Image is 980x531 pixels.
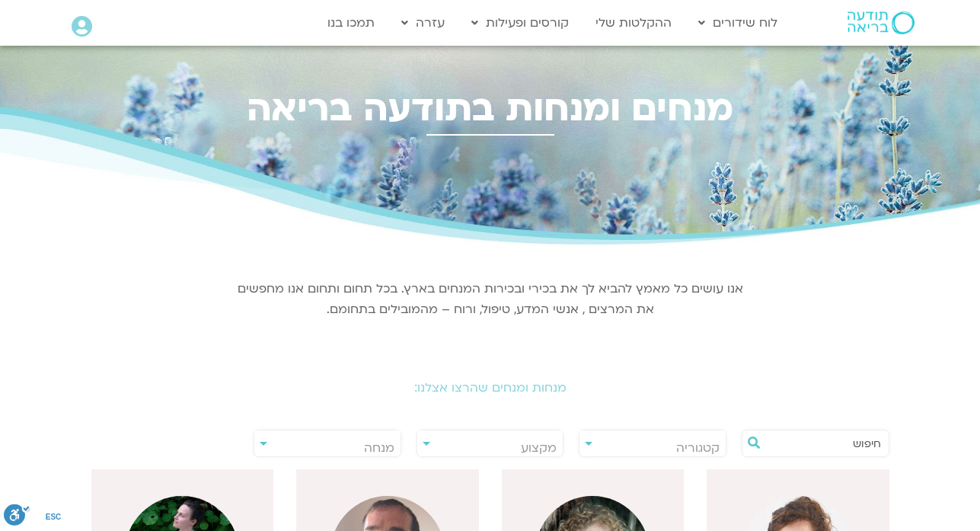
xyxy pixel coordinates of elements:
a: עזרה [394,8,452,37]
h2: מנחות ומנחים שהרצו אצלנו: [64,381,917,395]
img: תודעה בריאה [848,11,915,34]
a: תמכו בנו [320,8,382,37]
h2: מנחים ומנחות בתודעה בריאה [64,88,917,130]
span: מנחה [364,440,394,456]
span: מקצוע [521,440,557,456]
a: לוח שידורים [691,8,785,37]
a: קורסים ופעילות [464,8,576,37]
input: חיפוש [765,430,881,456]
p: אנו עושים כל מאמץ להביא לך את בכירי ובכירות המנחים בארץ. בכל תחום ותחום אנו מחפשים את המרצים , אנ... [235,279,745,320]
span: קטגוריה [676,440,720,456]
a: ההקלטות שלי [588,8,679,37]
